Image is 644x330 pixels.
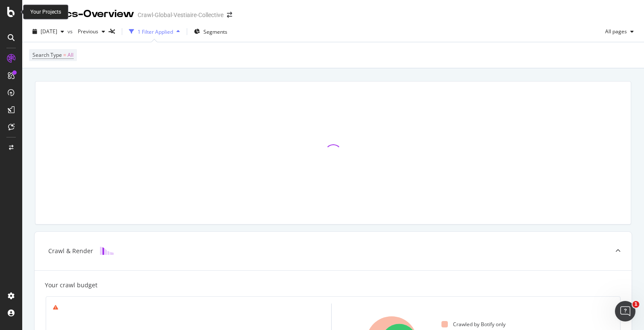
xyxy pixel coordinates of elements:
[74,25,109,38] button: Previous
[74,28,98,35] span: Previous
[632,301,639,308] span: 1
[126,25,183,38] button: 1 Filter Applied
[29,7,134,21] div: Analytics - Overview
[615,301,635,321] iframe: Intercom live chat
[203,28,227,35] span: Segments
[30,9,61,16] div: Your Projects
[29,25,68,38] button: [DATE]
[45,281,97,289] div: Your crawl budget
[63,51,66,58] span: =
[191,25,231,38] button: Segments
[68,49,74,61] span: All
[602,25,637,38] button: All pages
[138,28,173,35] div: 1 Filter Applied
[602,28,627,35] span: All pages
[227,12,232,18] div: arrow-right-arrow-left
[41,28,57,35] span: 2025 Aug. 19th
[48,247,93,255] div: Crawl & Render
[68,28,74,35] span: vs
[32,51,62,58] span: Search Type
[441,321,506,328] div: Crawled by Botify only
[138,11,223,19] div: Crawl-Global-Vestiaire-Collective
[100,247,114,255] img: block-icon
